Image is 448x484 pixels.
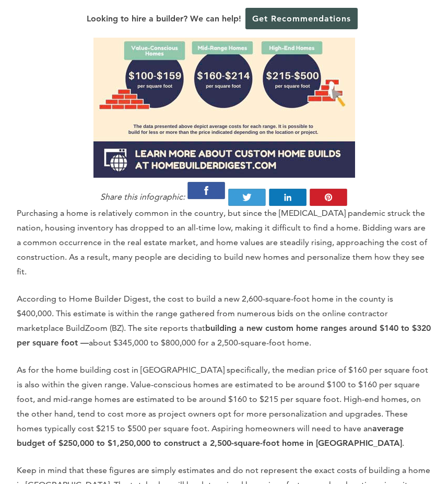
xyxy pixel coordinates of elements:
p: As for the home building cost in [GEOGRAPHIC_DATA] specifically, the median price of $160 per squ... [17,363,431,451]
img: Twitter-Share-Icon.png [228,189,266,206]
p: Purchasing a home is relatively common in the country, but since the [MEDICAL_DATA] pandemic stru... [17,206,431,279]
img: Pnterest-Share-Icon.png [310,189,348,206]
a: Get Recommendations [245,8,358,29]
strong: average budget of $250,000 to $1,250,000 to construct a 2,500-square-foot home in [GEOGRAPHIC_DATA] [17,423,404,448]
img: LinkedIn-Share-Icon.png [269,189,307,206]
img: Facebook-Share-Icon.png [187,182,226,199]
strong: building a new custom home ranges around $140 to $320 per square foot — [17,323,431,348]
p: According to Home Builder Digest, the cost to build a new 2,600-square-foot home in the county is... [17,292,431,350]
em: Share this infographic: [100,192,185,202]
